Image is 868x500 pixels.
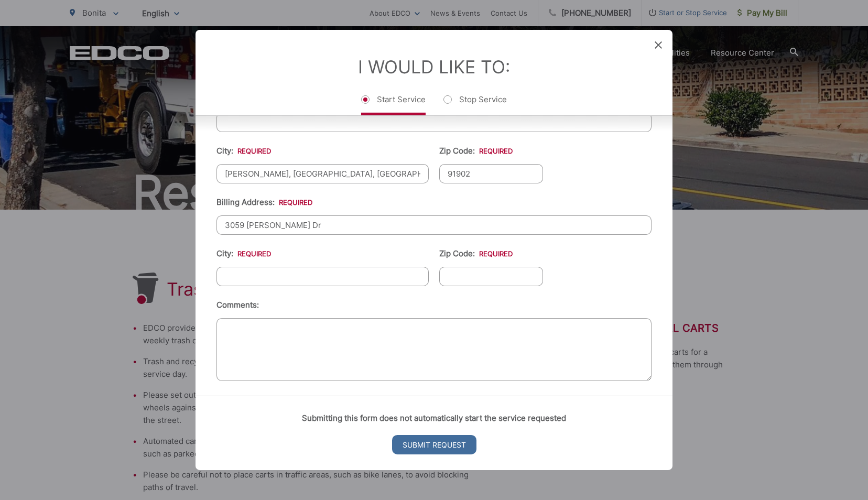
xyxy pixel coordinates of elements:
[216,300,259,310] label: Comments:
[439,146,513,156] label: Zip Code:
[443,94,507,115] label: Stop Service
[392,435,476,454] input: Submit Request
[439,249,513,258] label: Zip Code:
[216,146,271,156] label: City:
[302,413,566,423] strong: Submitting this form does not automatically start the service requested
[361,94,426,115] label: Start Service
[358,56,510,78] label: I Would Like To:
[216,249,271,258] label: City:
[216,198,312,207] label: Billing Address:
